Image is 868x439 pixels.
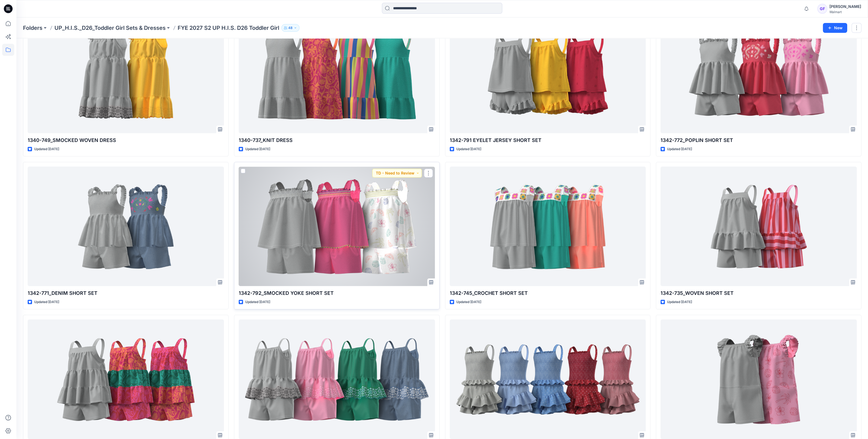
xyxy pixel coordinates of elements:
[661,319,857,439] a: 1341-742_EMBROIDERED ROMPER
[239,289,435,297] p: 1342-792_SMOCKED YOKE SHORT SET
[817,4,827,14] div: GF
[54,24,166,32] a: UP_H.I.S._D26_Toddler Girl Sets & Dresses
[450,136,646,144] p: 1342-791 EYELET JERSEY SHORT SET
[450,319,646,439] a: 1342-736_WOVEN SHORT SET
[456,146,481,152] p: Updated [DATE]
[661,14,857,133] a: 1342-772_POPLIN SHORT SET
[823,23,847,33] button: New
[667,146,692,152] p: Updated [DATE]
[239,14,435,133] a: 1340-737_KNIT DRESS
[34,299,59,305] p: Updated [DATE]
[450,289,646,297] p: 1342-745_CROCHET SHORT SET
[661,136,857,144] p: 1342-772_POPLIN SHORT SET
[28,167,224,286] a: 1342-771_DENIM SHORT SET
[661,289,857,297] p: 1342-735_WOVEN SHORT SET
[450,167,646,286] a: 1342-745_CROCHET SHORT SET
[178,24,279,32] p: FYE 2027 S2 UP H.I.S. D26 Toddler Girl
[239,319,435,439] a: 1342-734_WOVEN SHORT SET
[667,299,692,305] p: Updated [DATE]
[450,14,646,133] a: 1342-791 EYELET JERSEY SHORT SET
[28,14,224,133] a: 1340-749_SMOCKED WOVEN DRESS
[239,136,435,144] p: 1340-737_KNIT DRESS
[23,24,42,32] a: Folders
[28,319,224,439] a: 1342-748_TIERED SHORT SET
[245,146,270,152] p: Updated [DATE]
[288,25,293,31] p: 48
[281,24,299,32] button: 48
[245,299,270,305] p: Updated [DATE]
[28,289,224,297] p: 1342-771_DENIM SHORT SET
[661,167,857,286] a: 1342-735_WOVEN SHORT SET
[34,146,59,152] p: Updated [DATE]
[239,167,435,286] a: 1342-792_SMOCKED YOKE SHORT SET
[28,136,224,144] p: 1340-749_SMOCKED WOVEN DRESS
[829,3,861,10] div: [PERSON_NAME]
[456,299,481,305] p: Updated [DATE]
[829,10,861,14] div: Walmart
